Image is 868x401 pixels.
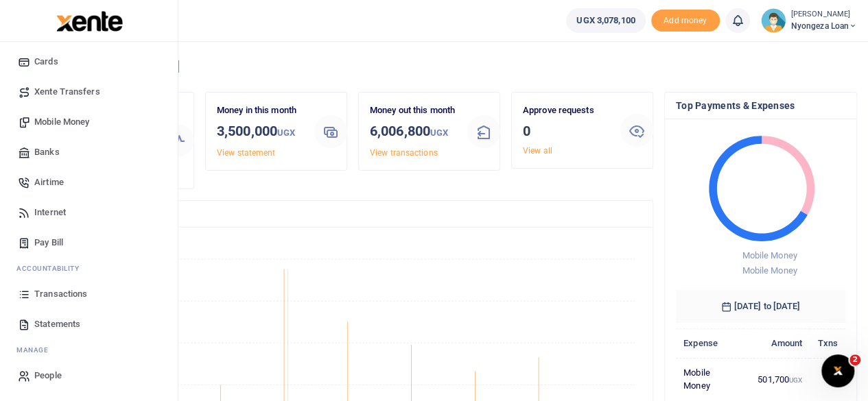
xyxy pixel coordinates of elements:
a: Airtime [11,167,167,197]
span: Xente Transfers [34,85,100,99]
th: Expense [676,328,743,358]
span: People [34,369,62,382]
a: View transactions [370,148,438,158]
h3: 6,006,800 [370,121,456,143]
p: Money in this month [217,104,303,118]
h3: 0 [523,121,609,141]
a: Transactions [11,279,167,309]
h3: 3,500,000 [217,121,303,143]
small: UGX [277,127,295,138]
li: Toup your wallet [651,10,720,32]
span: countability [27,263,79,274]
span: Airtime [34,175,64,189]
small: [PERSON_NAME] [791,9,857,21]
span: Internet [34,206,66,219]
span: anage [23,345,49,355]
span: UGX 3,078,100 [576,14,635,27]
span: Add money [651,10,720,32]
a: UGX 3,078,100 [566,8,645,33]
a: Pay Bill [11,228,167,258]
iframe: Intercom live chat [821,354,854,387]
span: Pay Bill [34,236,63,250]
a: View statement [217,148,275,158]
h4: Transactions Overview [64,206,642,221]
th: Amount [743,328,810,358]
span: Transactions [34,287,87,301]
td: 1 [810,358,845,400]
small: UGX [430,127,448,138]
a: profile-user [PERSON_NAME] Nyongeza Loan [761,8,857,33]
a: People [11,361,167,391]
span: Mobile Money [742,250,797,260]
span: 2 [849,354,860,365]
img: logo-large [56,11,123,32]
a: Banks [11,137,167,167]
img: profile-user [761,8,786,33]
td: Mobile Money [676,358,743,400]
th: Txns [810,328,845,358]
a: Xente Transfers [11,77,167,107]
span: Banks [34,145,60,159]
small: UGX [789,376,802,384]
a: Statements [11,309,167,339]
span: Statements [34,317,80,331]
a: Internet [11,197,167,228]
li: Wallet ballance [561,8,650,33]
h6: [DATE] to [DATE] [676,290,845,323]
a: logo-small logo-large logo-large [55,15,123,25]
a: View all [523,146,552,156]
td: 501,700 [743,358,810,400]
span: Mobile Money [34,115,89,129]
a: Mobile Money [11,107,167,137]
p: Approve requests [523,104,609,118]
li: Ac [11,258,167,279]
a: Cards [11,47,167,77]
h4: Top Payments & Expenses [676,98,845,113]
li: M [11,339,167,361]
a: Add money [651,14,720,25]
h4: Hello [PERSON_NAME] [52,59,857,74]
p: Money out this month [370,104,456,118]
span: Mobile Money [742,265,797,276]
span: Cards [34,55,58,69]
span: Nyongeza Loan [791,20,857,32]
